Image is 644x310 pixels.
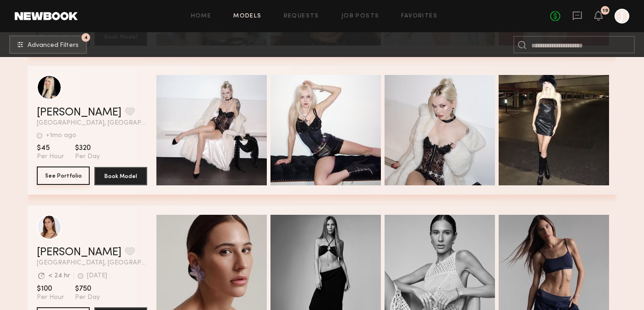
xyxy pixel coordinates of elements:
[37,293,64,302] span: Per Hour
[46,132,76,139] div: +1mo ago
[75,144,100,153] span: $320
[284,13,319,19] a: Requests
[28,42,79,49] span: Advanced Filters
[341,13,379,19] a: Job Posts
[84,35,88,40] span: 4
[37,260,147,266] span: [GEOGRAPHIC_DATA], [GEOGRAPHIC_DATA]
[75,293,100,302] span: Per Day
[37,107,121,118] a: [PERSON_NAME]
[87,273,107,279] div: [DATE]
[94,167,147,185] button: Book Model
[233,13,261,19] a: Models
[37,144,64,153] span: $45
[37,153,64,161] span: Per Hour
[37,284,64,293] span: $100
[37,247,121,258] a: [PERSON_NAME]
[75,153,100,161] span: Per Day
[603,8,608,13] div: 19
[401,13,437,19] a: Favorites
[37,167,90,185] a: See Portfolio
[75,284,100,293] span: $750
[37,120,147,126] span: [GEOGRAPHIC_DATA], [GEOGRAPHIC_DATA]
[37,166,90,185] button: See Portfolio
[191,13,212,19] a: Home
[615,9,629,23] a: J
[9,35,87,54] button: 4Advanced Filters
[48,273,70,279] div: < 24 hr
